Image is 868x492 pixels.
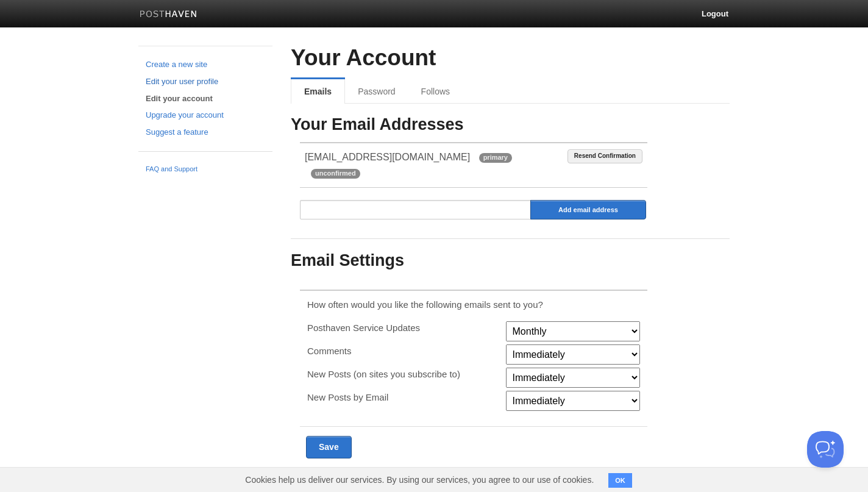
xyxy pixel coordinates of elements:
[146,76,265,88] a: Edit your user profile
[233,468,606,492] span: Cookies help us deliver our services. By using our services, you agree to our use of cookies.
[608,473,632,488] button: OK
[408,79,463,104] a: Follows
[807,431,844,468] iframe: Help Scout Beacon - Open
[146,93,265,105] a: Edit your account
[140,10,197,20] img: Posthaven-bar
[530,200,646,219] input: Add email address
[146,164,265,175] a: FAQ and Support
[146,109,265,122] a: Upgrade your account
[305,152,470,162] span: [EMAIL_ADDRESS][DOMAIN_NAME]
[291,252,730,270] h3: Email Settings
[291,46,730,71] h2: Your Account
[291,116,730,134] h3: Your Email Addresses
[291,79,345,104] a: Emails
[307,298,640,311] p: How often would you like the following emails sent to you?
[567,149,642,163] a: Resend Confirmation
[345,79,408,104] a: Password
[307,344,498,357] p: Comments
[146,126,265,139] a: Suggest a feature
[146,59,265,71] a: Create a new site
[311,169,360,179] span: unconfirmed
[307,321,498,334] p: Posthaven Service Updates
[307,368,498,380] p: New Posts (on sites you subscribe to)
[306,436,352,458] input: Save
[479,153,512,163] span: primary
[307,391,498,404] p: New Posts by Email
